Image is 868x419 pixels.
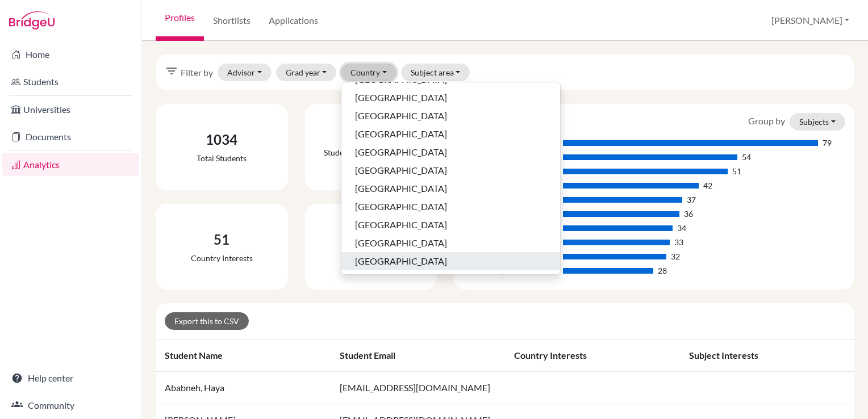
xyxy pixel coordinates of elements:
button: Grad year [276,64,337,81]
span: [GEOGRAPHIC_DATA] [355,200,447,213]
div: 32 [671,250,680,262]
button: [GEOGRAPHIC_DATA] [341,107,560,125]
div: Students with a complete profile [314,146,428,170]
button: [GEOGRAPHIC_DATA] [341,89,560,107]
a: Students [2,70,139,93]
button: [GEOGRAPHIC_DATA] [341,198,560,216]
div: 51 [732,165,741,177]
th: Student name [156,340,331,372]
span: [GEOGRAPHIC_DATA] [355,91,447,104]
span: [GEOGRAPHIC_DATA] [355,182,447,195]
span: [GEOGRAPHIC_DATA] [355,164,447,177]
span: [GEOGRAPHIC_DATA] [355,254,447,268]
span: Filter by [181,66,213,79]
a: Community [2,394,139,417]
button: Advisor [218,64,272,81]
div: Total students [197,152,247,164]
td: [EMAIL_ADDRESS][DOMAIN_NAME] [331,372,506,404]
button: [GEOGRAPHIC_DATA] [341,216,560,234]
a: Home [2,43,139,66]
a: Documents [2,125,139,148]
img: Bridge-U [9,11,55,30]
button: [GEOGRAPHIC_DATA] [341,143,560,161]
div: 42 [703,179,712,191]
a: Analytics [2,153,139,176]
div: 28 [658,265,667,276]
th: Subject interests [680,340,855,372]
button: Subject area [401,64,470,81]
button: [GEOGRAPHIC_DATA] [341,252,560,270]
div: 54 [742,151,751,163]
button: Country [341,64,397,81]
button: [GEOGRAPHIC_DATA] [341,234,560,252]
div: 1034 [197,129,247,150]
th: Country interests [505,340,680,372]
i: filter_list [165,64,178,78]
div: 36 [684,208,693,220]
span: [GEOGRAPHIC_DATA] [355,109,447,123]
span: [GEOGRAPHIC_DATA] [355,145,447,159]
button: [GEOGRAPHIC_DATA] [341,125,560,143]
button: [PERSON_NAME] [766,10,854,31]
div: 188 [314,124,428,144]
button: [GEOGRAPHIC_DATA] [341,161,560,179]
button: [GEOGRAPHIC_DATA] [341,179,560,198]
a: Universities [2,98,139,121]
a: Help center [2,367,139,389]
span: [GEOGRAPHIC_DATA] [355,236,447,250]
div: 79 [823,137,832,149]
div: 37 [687,194,696,206]
a: Export this to CSV [165,312,249,330]
th: Student email [331,340,506,372]
div: 34 [677,222,686,234]
span: [GEOGRAPHIC_DATA] [355,127,447,141]
td: Ababneh, Haya [156,372,331,404]
div: Country interests [191,252,253,264]
button: Subjects [790,113,845,131]
div: 33 [674,236,683,248]
div: Country [341,82,561,275]
span: [GEOGRAPHIC_DATA] [355,218,447,232]
div: 51 [191,229,253,250]
div: Group by [740,113,854,131]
